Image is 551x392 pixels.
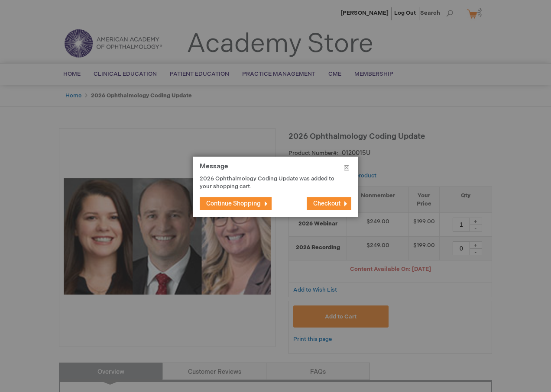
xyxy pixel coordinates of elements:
button: Continue Shopping [200,197,272,210]
p: 2026 Ophthalmology Coding Update was added to your shopping cart. [200,175,338,191]
h1: Message [200,163,351,175]
span: Continue Shopping [206,200,261,207]
button: Checkout [307,197,351,210]
span: Checkout [313,200,340,207]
